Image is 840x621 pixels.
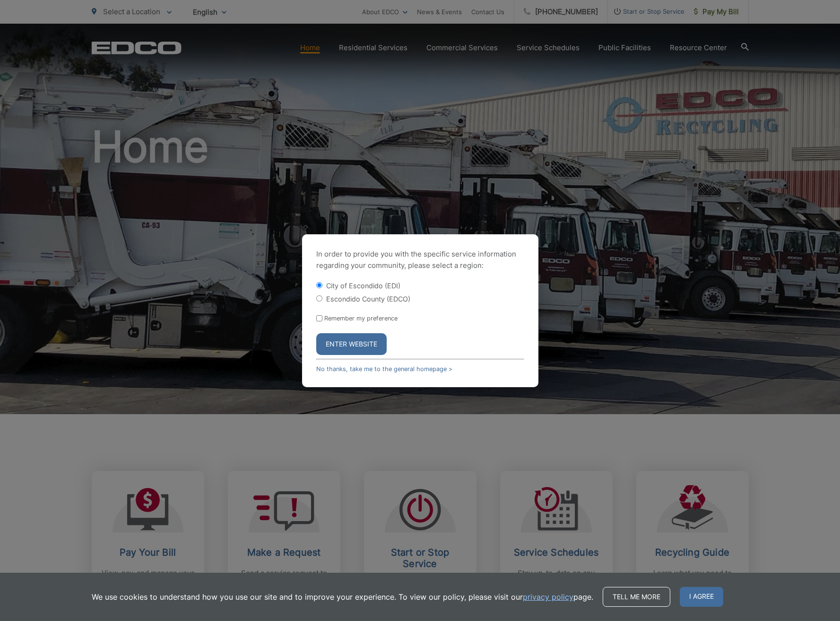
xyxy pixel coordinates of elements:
[316,365,452,373] a: No thanks, take me to the general homepage >
[316,248,524,271] p: In order to provide you with the specific service information regarding your community, please se...
[603,587,670,607] a: Tell me more
[523,591,573,603] a: privacy policy
[324,315,398,322] label: Remember my preference
[316,333,387,355] button: Enter Website
[326,282,400,290] label: City of Escondido (EDI)
[92,591,593,603] p: We use cookies to understand how you use our site and to improve your experience. To view our pol...
[680,587,723,607] span: I agree
[326,295,410,303] label: Escondido County (EDCO)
